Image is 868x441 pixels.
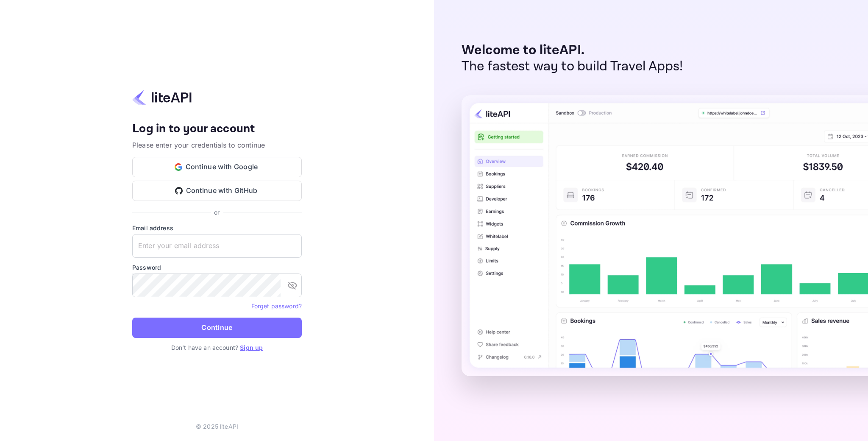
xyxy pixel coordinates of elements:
[240,344,263,351] a: Sign up
[132,140,302,150] p: Please enter your credentials to continue
[214,208,220,217] p: or
[251,302,302,310] a: Forget password?
[196,422,238,431] p: © 2025 liteAPI
[132,223,302,232] label: Email address
[132,343,302,352] p: Don't have an account?
[462,42,683,59] p: Welcome to liteAPI.
[251,301,302,310] a: Forget password?
[284,277,301,294] button: toggle password visibility
[132,157,302,177] button: Continue with Google
[462,59,683,75] p: The fastest way to build Travel Apps!
[132,122,302,137] h4: Log in to your account
[132,181,302,201] button: Continue with GitHub
[132,234,302,258] input: Enter your email address
[132,318,302,338] button: Continue
[132,263,302,272] label: Password
[132,89,192,106] img: liteapi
